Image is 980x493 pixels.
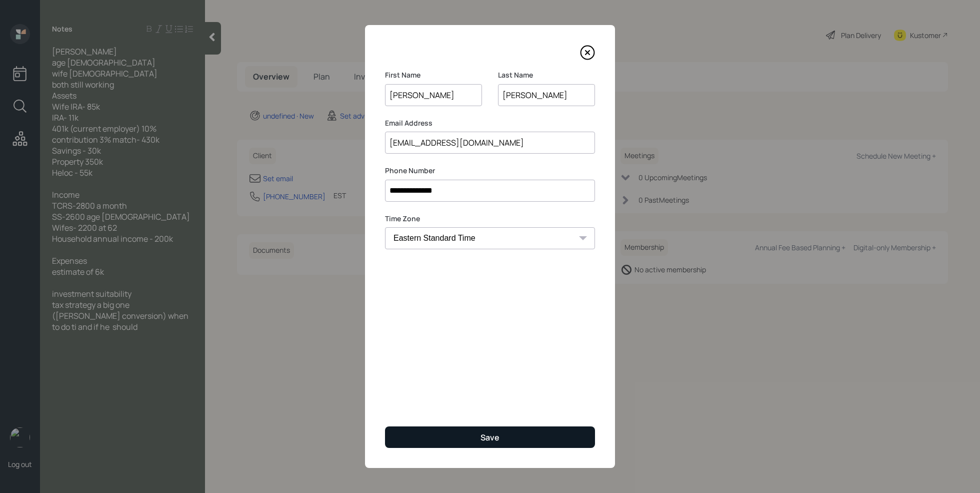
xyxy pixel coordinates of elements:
label: First Name [385,70,482,80]
label: Phone Number [385,166,595,176]
label: Time Zone [385,214,595,224]
label: Email Address [385,118,595,128]
label: Last Name [498,70,595,80]
button: Save [385,426,595,448]
div: Save [480,432,499,443]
